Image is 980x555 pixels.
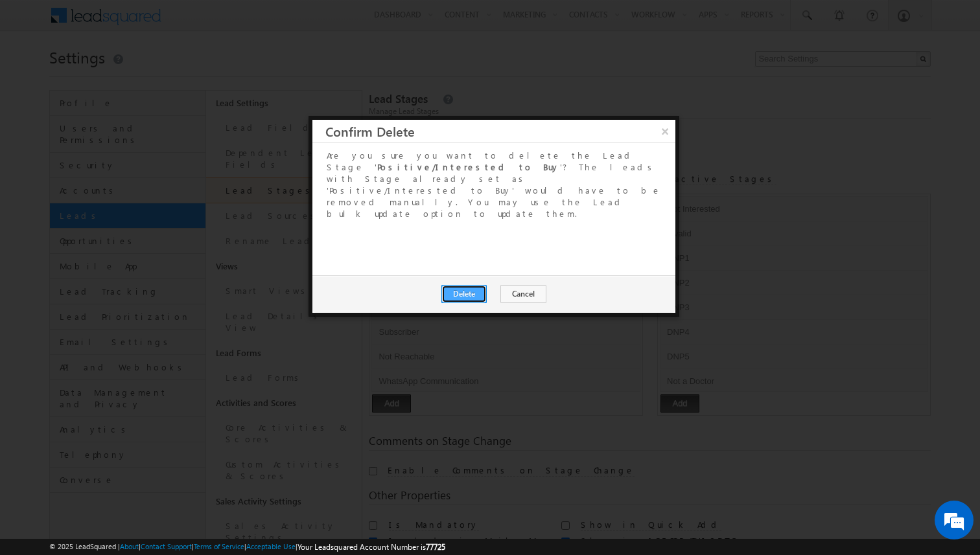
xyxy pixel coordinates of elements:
span: Your Leadsquared Account Number is [297,542,445,552]
span: 77725 [426,542,445,552]
div: Minimize live chat window [213,6,244,38]
h3: Confirm Delete [325,120,675,142]
button: × [655,120,675,142]
a: Contact Support [141,542,192,550]
a: About [120,542,139,550]
b: Positive/Interested to Buy [377,161,560,172]
button: Cancel [500,285,546,303]
textarea: Type your message and hit 'Enter' [17,120,237,388]
div: Chat with us now [67,68,218,85]
img: d_60004797649_company_0_60004797649 [22,68,54,85]
a: Terms of Service [194,542,244,550]
em: Start Chat [176,399,235,416]
button: Delete [441,285,487,303]
a: Acceptable Use [246,542,296,550]
span: © 2025 LeadSquared | | | | | [49,541,445,553]
div: Are you sure you want to delete the Lead Stage ' '? The leads with Stage already set as 'Positive... [327,150,661,220]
